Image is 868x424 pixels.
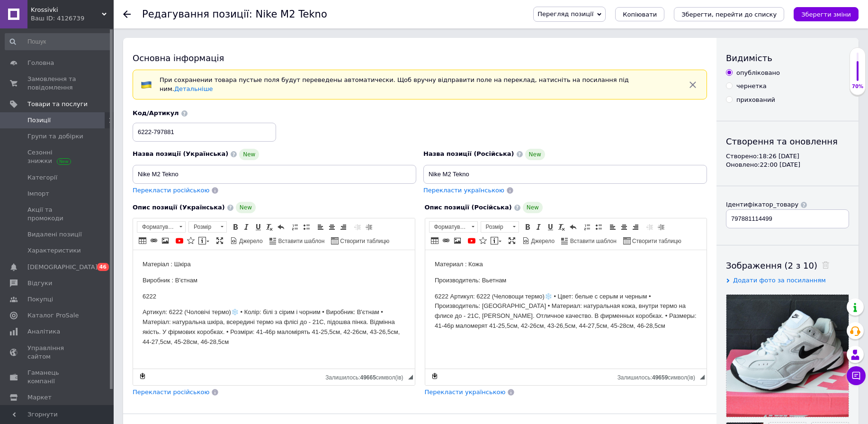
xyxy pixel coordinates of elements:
span: Перекласти російською [133,388,209,396]
span: New [525,149,545,160]
button: Чат з покупцем [847,366,866,385]
a: Максимізувати [215,235,225,246]
span: Копіювати [623,11,657,18]
a: Повернути (Ctrl+Z) [276,222,286,232]
input: Наприклад, H&M жіноча сукня зелена 38 розмір вечірня максі з блискітками [423,165,707,184]
span: Відгуки [27,279,52,288]
a: Збільшити відступ [364,222,374,232]
a: Жирний (Ctrl+B) [522,222,533,232]
a: Жирний (Ctrl+B) [230,222,241,232]
a: Вставити/Редагувати посилання (Ctrl+L) [441,235,451,246]
a: По лівому краю [315,222,326,232]
div: Кiлькiсть символiв [617,372,700,381]
div: 70% [850,83,865,90]
a: Розмір [188,221,227,233]
span: Вставити шаблон [277,237,325,245]
input: Не заданий [726,209,849,228]
span: Перекласти російською [133,187,209,194]
div: опубліковано [736,69,780,77]
span: Видалені позиції [27,230,82,239]
span: Каталог ProSale [27,311,79,320]
a: Форматування [137,221,186,233]
a: Повернути (Ctrl+Z) [568,222,578,232]
div: 70% Якість заповнення [850,47,866,95]
span: Джерело [238,237,263,245]
a: Видалити форматування [556,222,567,232]
div: прихований [736,96,775,104]
div: чернетка [736,82,767,90]
a: По центру [619,222,629,232]
span: Потягніть для зміни розмірів [408,375,413,379]
span: New [523,202,543,213]
span: Назва позиції (Російська) [423,150,514,157]
a: Зменшити відступ [352,222,363,232]
a: Додати відео з YouTube [174,235,185,246]
span: Гаманець компанії [27,369,88,386]
a: Таблиця [137,235,148,246]
div: Створено: 18:26 [DATE] [726,152,849,161]
span: New [239,149,259,160]
span: Створити таблицю [631,237,681,245]
h1: Редагування позиції: Nike M2 Tekno [142,9,327,20]
a: Створити таблицю [622,235,683,246]
span: 46 [97,263,109,271]
button: Зберегти зміни [794,7,859,21]
div: Повернутися назад [123,10,131,18]
span: Вставити шаблон [569,237,617,245]
button: Зберегти, перейти до списку [674,7,784,21]
a: Вставити іконку [186,235,196,246]
span: Форматування [137,222,176,232]
span: При сохранении товара пустые поля будут переведены автоматически. Щоб вручну відправити поле на п... [160,76,629,92]
a: Видалити форматування [264,222,275,232]
span: Форматування [430,222,468,232]
span: Акції та промокоди [27,206,88,223]
a: По правому краю [630,222,641,232]
a: Вставити/видалити маркований список [593,222,604,232]
div: Зображення (2 з 10) [726,260,849,271]
span: Додати фото за посиланням [733,277,826,284]
a: Курсив (Ctrl+I) [534,222,544,232]
a: Збільшити відступ [656,222,666,232]
div: Створення та оновлення [726,135,849,147]
span: Джерело [530,237,555,245]
span: Управління сайтом [27,344,88,361]
a: Максимізувати [507,235,517,246]
span: Krossivki [31,6,102,14]
a: Вставити повідомлення [489,235,503,246]
span: Перекласти українською [423,187,504,194]
div: Ідентифікатор_товару [726,200,798,209]
span: Опис позиції (Українська) [133,204,225,211]
span: Позиції [27,116,51,125]
span: New [236,202,256,213]
span: Перекласти українською [425,388,506,396]
span: Розмір [481,222,510,232]
span: Перегляд позиції [537,10,593,18]
a: По лівому краю [608,222,618,232]
a: Детальніше [174,85,213,92]
a: Створити таблицю [330,235,391,246]
span: Розмір [189,222,217,232]
a: Вставити/видалити нумерований список [290,222,300,232]
a: Зменшити відступ [644,222,655,232]
a: Джерело [521,235,556,246]
span: Покупці [27,295,53,304]
a: По центру [327,222,337,232]
a: Вставити шаблон [560,235,618,246]
a: Вставити/видалити нумерований список [582,222,592,232]
a: Вставити/Редагувати посилання (Ctrl+L) [149,235,159,246]
a: Вставити повідомлення [197,235,211,246]
a: Додати відео з YouTube [466,235,477,246]
div: Ваш ID: 4126739 [31,14,114,23]
div: Оновлено: 22:00 [DATE] [726,161,849,169]
a: Підкреслений (Ctrl+U) [253,222,263,232]
span: Код/Артикул [133,109,179,117]
a: Джерело [229,235,264,246]
span: Назва позиції (Українська) [133,150,228,157]
a: Вставити іконку [478,235,488,246]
